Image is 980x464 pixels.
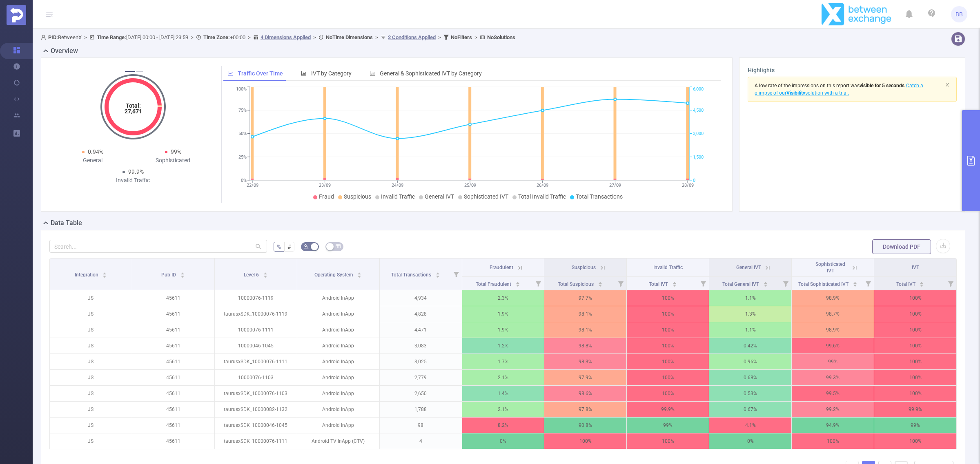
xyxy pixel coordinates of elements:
b: Visibility [786,90,805,96]
i: icon: caret-up [764,281,768,283]
p: 100% [874,290,956,306]
tspan: 1,500 [693,155,704,160]
div: Invalid Traffic [93,176,173,185]
span: Sophisticated IVT [815,261,845,274]
p: 1.1% [709,322,791,338]
p: 4,934 [380,290,462,306]
p: 10000046-1045 [215,338,297,354]
div: Sort [357,271,362,276]
p: 98 [380,418,462,433]
p: JS [50,370,132,385]
div: Sort [853,281,857,285]
span: Total Fraudulent [476,281,512,287]
p: 98.1% [544,306,626,322]
i: icon: caret-up [515,281,520,283]
p: 100% [627,290,709,306]
p: 100% [627,338,709,354]
p: 1.3% [709,306,791,322]
span: Sophisticated IVT [464,193,508,200]
span: Operating System [314,272,354,278]
p: 1.9% [462,306,544,322]
i: Filter menu [780,277,791,290]
p: JS [50,386,132,401]
span: > [311,34,318,40]
i: Filter menu [697,277,709,290]
p: JS [50,338,132,354]
span: > [245,34,253,40]
span: Total Suspicious [558,281,595,287]
span: # [287,243,291,250]
span: Total Transactions [576,193,623,200]
div: Sort [598,281,603,285]
p: 45611 [132,418,214,433]
h2: Overview [51,46,78,56]
p: 45611 [132,386,214,401]
div: General [53,156,133,165]
span: % [277,243,281,250]
i: icon: caret-up [180,271,185,274]
i: Filter menu [615,277,626,290]
p: 99% [627,418,709,433]
p: JS [50,433,132,449]
span: > [82,34,89,40]
span: > [373,34,381,40]
button: 2 [136,71,143,72]
div: Sort [763,281,768,285]
i: icon: caret-down [598,283,603,286]
span: General IVT [425,193,454,200]
div: Sort [919,281,924,285]
span: Invalid Traffic [653,265,683,270]
p: 100% [874,433,956,449]
i: icon: caret-down [515,283,520,286]
u: 2 Conditions Applied [388,34,436,40]
i: icon: caret-up [920,281,924,283]
p: 98.6% [544,386,626,401]
b: PID: [48,34,58,40]
span: Pub ID [161,272,177,278]
p: 1.4% [462,386,544,401]
p: 1,788 [380,402,462,417]
p: taurusxSDK_10000082-1132 [215,402,297,417]
i: icon: caret-down [102,274,107,277]
i: icon: line-chart [227,71,233,76]
p: 100% [627,306,709,322]
span: Integration [75,272,100,278]
span: A low rate of the impressions on this report [755,83,849,88]
h3: Highlights [748,66,957,75]
button: Download PDF [872,239,931,254]
span: IVT by Category [311,70,352,77]
p: 3,083 [380,338,462,354]
p: 2,779 [380,370,462,385]
p: Android InApp [297,290,379,306]
i: icon: table [336,244,341,249]
tspan: 0% [241,178,247,183]
div: Sophisticated [133,156,214,165]
i: icon: caret-down [263,274,267,277]
p: 45611 [132,433,214,449]
p: JS [50,290,132,306]
i: icon: bar-chart [301,71,307,76]
p: 8.2% [462,418,544,433]
i: icon: caret-up [435,271,440,274]
span: Total General IVT [722,281,760,287]
p: 1.9% [462,322,544,338]
i: Filter menu [532,277,544,290]
p: taurusxSDK_10000076-1111 [215,433,297,449]
span: Suspicious [344,193,371,200]
span: Total Sophisticated IVT [798,281,850,287]
p: 0.53% [709,386,791,401]
div: Sort [102,271,107,276]
p: 90.8% [544,418,626,433]
span: > [436,34,443,40]
i: Filter menu [450,259,462,290]
p: 10000076-1111 [215,322,297,338]
i: icon: caret-down [180,274,185,277]
p: 99.6% [792,338,874,354]
span: Total IVT [649,281,669,287]
b: Time Zone: [203,34,230,40]
p: 45611 [132,290,214,306]
p: Android TV InApp (CTV) [297,433,379,449]
p: 3,025 [380,354,462,369]
b: No Time Dimensions [326,34,373,40]
p: 4,471 [380,322,462,338]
